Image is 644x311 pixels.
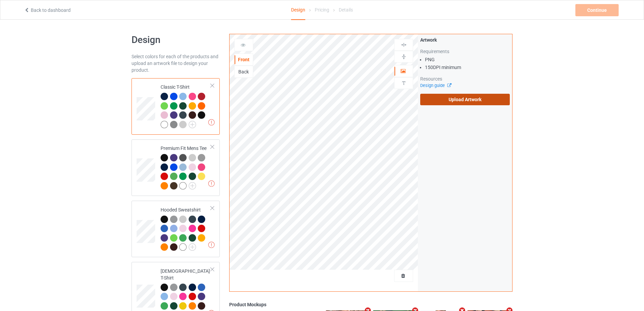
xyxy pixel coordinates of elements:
[189,182,196,190] img: svg+xml;base64,PD94bWwgdmVyc2lvbj0iMS4wIiBlbmNvZGluZz0iVVRGLTgiPz4KPHN2ZyB3aWR0aD0iMjJweCIgaGVpZ2...
[425,64,510,71] li: 150 DPI minimum
[401,80,407,86] img: svg%3E%0A
[170,121,177,128] img: heather_texture.png
[291,0,305,20] div: Design
[420,48,510,55] div: Requirements
[198,154,205,161] img: heather_texture.png
[208,180,215,187] img: exclamation icon
[132,53,220,73] div: Select colors for each of the products and upload an artwork file to design your product.
[235,56,253,63] div: Front
[208,242,215,248] img: exclamation icon
[132,34,220,46] h1: Design
[235,68,253,75] div: Back
[132,139,220,196] div: Premium Fit Mens Tee
[425,56,510,63] li: PNG
[208,119,215,126] img: exclamation icon
[161,145,211,189] div: Premium Fit Mens Tee
[229,301,512,308] div: Product Mockups
[161,84,211,128] div: Classic T-Shirt
[401,53,407,60] img: svg%3E%0A
[420,75,510,82] div: Resources
[420,94,510,105] label: Upload Artwork
[401,42,407,48] img: svg%3E%0A
[132,201,220,257] div: Hooded Sweatshirt
[420,37,510,43] div: Artwork
[189,243,196,251] img: svg+xml;base64,PD94bWwgdmVyc2lvbj0iMS4wIiBlbmNvZGluZz0iVVRGLTgiPz4KPHN2ZyB3aWR0aD0iMjJweCIgaGVpZ2...
[189,121,196,128] img: svg+xml;base64,PD94bWwgdmVyc2lvbj0iMS4wIiBlbmNvZGluZz0iVVRGLTgiPz4KPHN2ZyB3aWR0aD0iMjJweCIgaGVpZ2...
[161,206,211,250] div: Hooded Sweatshirt
[339,0,353,19] div: Details
[24,7,71,13] a: Back to dashboard
[420,83,451,88] a: Design guide
[132,78,220,135] div: Classic T-Shirt
[315,0,329,19] div: Pricing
